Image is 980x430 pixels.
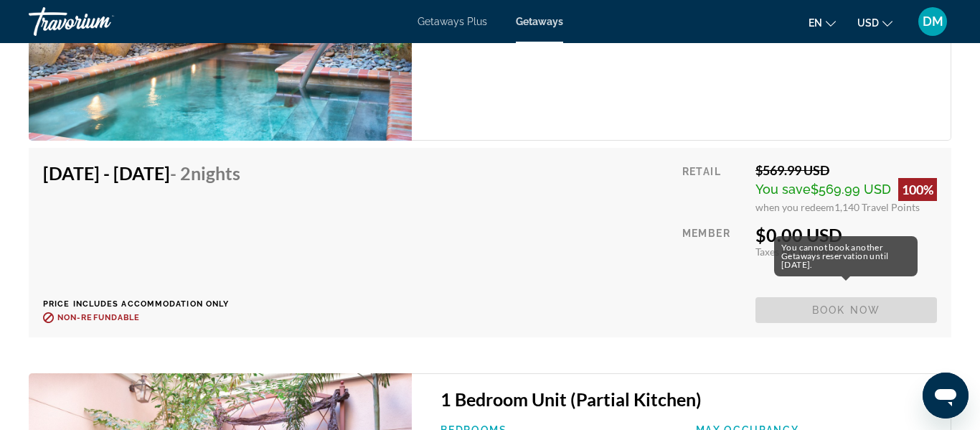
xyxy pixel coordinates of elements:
button: Change currency [857,12,892,33]
a: Travorium [29,3,172,40]
div: 100% [898,178,937,201]
iframe: Button to launch messaging window [923,373,969,419]
button: User Menu [914,6,951,37]
span: DM [923,14,943,29]
span: en [809,17,822,29]
span: when you redeem [755,201,834,213]
p: Price includes accommodation only [43,299,251,309]
div: You cannot book another Getaways reservation until [DATE]. [774,236,918,276]
span: USD [857,17,879,29]
span: Nights [191,162,240,184]
span: - 2 [170,162,240,184]
a: Getaways [516,16,563,27]
span: 1,140 Travel Points [834,201,920,213]
h3: 1 Bedroom Unit (Partial Kitchen) [440,388,936,410]
span: Taxes not included [755,246,837,258]
span: You save [755,182,811,197]
span: $569.99 USD [811,182,891,197]
div: $0.00 USD [755,224,937,246]
span: Non-refundable [57,313,140,322]
a: Getaways Plus [418,16,487,27]
div: $569.99 USD [755,162,937,178]
div: Member [682,224,745,286]
button: Change language [809,12,836,33]
div: Retail [682,162,745,213]
h4: [DATE] - [DATE] [43,162,240,184]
